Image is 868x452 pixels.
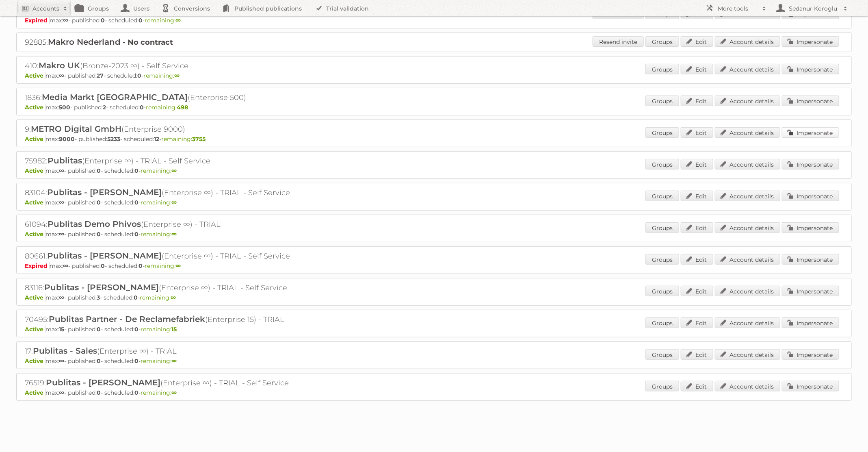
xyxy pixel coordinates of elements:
a: Edit [681,191,713,201]
a: Account details [715,36,780,47]
p: max: - published: - scheduled: - [25,135,843,143]
a: Account details [715,286,780,296]
h2: 70495: (Enterprise 15) - TRIAL [25,314,309,325]
span: Expired [25,17,50,24]
strong: 0 [134,357,139,365]
span: Publitas - [PERSON_NAME] [46,378,160,387]
strong: ∞ [59,230,64,238]
a: Groups [645,159,679,169]
span: remaining: [141,199,177,206]
strong: 5233 [107,135,120,143]
span: remaining: [141,389,177,396]
strong: 500 [59,104,70,111]
span: Active [25,104,45,111]
strong: ∞ [59,357,64,365]
span: Publitas Demo Phivos [48,219,141,229]
strong: ∞ [59,72,64,79]
span: METRO Digital GmbH [31,124,121,134]
a: Edit [681,254,713,265]
a: Account details [715,381,780,391]
span: Active [25,135,45,143]
p: max: - published: - scheduled: - [25,167,843,174]
strong: ∞ [174,72,180,79]
span: remaining: [143,72,180,79]
span: Active [25,357,45,365]
a: Groups [645,191,679,201]
span: remaining: [141,326,177,333]
a: Edit [681,286,713,296]
strong: 0 [134,294,138,301]
a: Groups [645,222,679,233]
strong: ∞ [171,294,176,301]
span: Active [25,72,45,79]
span: Active [25,167,45,174]
a: Impersonate [782,159,839,169]
a: Edit [681,36,713,47]
strong: 0 [101,17,105,24]
a: Resend invite [593,36,644,47]
a: Groups [645,254,679,265]
span: Media Markt [GEOGRAPHIC_DATA] [42,92,188,102]
h2: 83116: (Enterprise ∞) - TRIAL - Self Service [25,282,309,293]
strong: 27 [97,72,104,79]
span: remaining: [141,167,177,174]
strong: 0 [97,326,101,333]
strong: ∞ [175,262,181,269]
span: Active [25,230,45,238]
a: Impersonate [782,317,839,328]
strong: ∞ [171,389,177,396]
strong: 0 [137,72,141,79]
h2: 410: (Bronze-2023 ∞) - Self Service [25,61,309,71]
a: Impersonate [782,36,839,47]
a: Edit [681,317,713,328]
a: Account details [715,96,780,106]
span: remaining: [140,294,176,301]
strong: 0 [101,262,105,269]
h2: More tools [718,4,758,13]
strong: 0 [97,230,101,238]
strong: ∞ [175,17,181,24]
p: max: - published: - scheduled: - [25,230,843,238]
a: Impersonate [782,286,839,296]
strong: ∞ [59,389,64,396]
h2: 61094: (Enterprise ∞) - TRIAL [25,219,309,230]
strong: ∞ [59,167,64,174]
strong: ∞ [171,167,177,174]
h2: 80661: (Enterprise ∞) - TRIAL - Self Service [25,251,309,261]
span: Publitas - Sales [33,346,97,356]
a: Edit [681,349,713,360]
p: max: - published: - scheduled: - [25,17,843,24]
span: Active [25,389,45,396]
strong: ∞ [63,262,68,269]
a: Edit [681,127,713,138]
strong: 0 [134,389,139,396]
p: max: - published: - scheduled: - [25,72,843,79]
p: max: - published: - scheduled: - [25,262,843,269]
a: Impersonate [782,349,839,360]
strong: ∞ [171,199,177,206]
a: Impersonate [782,127,839,138]
p: max: - published: - scheduled: - [25,294,843,301]
span: Publitas Partner - De Reclamefabriek [49,314,205,324]
a: Impersonate [782,64,839,74]
a: Account details [715,127,780,138]
span: Publitas [48,156,82,165]
p: max: - published: - scheduled: - [25,389,843,396]
a: Edit [681,64,713,74]
a: Account details [715,317,780,328]
a: Account details [715,349,780,360]
a: Groups [645,317,679,328]
a: Impersonate [782,222,839,233]
h2: 83104: (Enterprise ∞) - TRIAL - Self Service [25,187,309,198]
a: Account details [715,191,780,201]
strong: 498 [177,104,188,111]
strong: ∞ [59,199,64,206]
strong: ∞ [63,17,68,24]
span: Makro UK [39,61,80,70]
a: Groups [645,127,679,138]
a: Impersonate [782,254,839,265]
h2: 17: (Enterprise ∞) - TRIAL [25,346,309,356]
span: remaining: [146,104,188,111]
p: max: - published: - scheduled: - [25,326,843,333]
h2: Accounts [32,4,59,13]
